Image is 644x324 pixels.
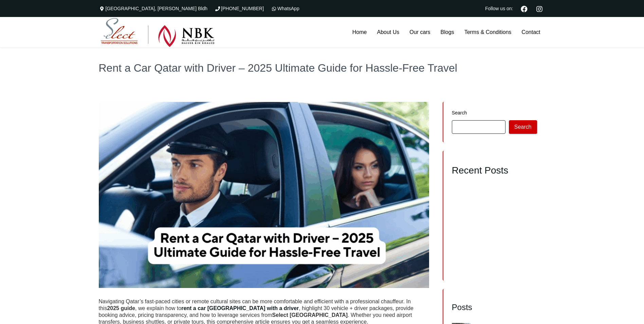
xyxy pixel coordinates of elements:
[516,17,545,48] a: Contact
[452,221,531,236] a: Unlock Comfort & Space: Rent the Maxus G10 in [GEOGRAPHIC_DATA] [DATE]!
[518,5,530,12] a: Facebook
[534,5,546,12] a: Instagram
[271,6,299,11] a: WhatsApp
[452,200,531,219] a: Unlock Stress-Free Travel with the #1 Car Rental Service in [GEOGRAPHIC_DATA] – Your Complete Sel...
[372,17,404,48] a: About Us
[99,62,546,73] h1: Rent a Car Qatar with Driver – 2025 Ultimate Guide for Hassle‑Free Travel
[459,17,517,48] a: Terms & Conditions
[100,18,215,47] img: Select Rent a Car
[214,6,264,11] a: [PHONE_NUMBER]
[272,312,348,318] strong: Select [GEOGRAPHIC_DATA]
[452,238,535,253] a: Ultimate Stress‑Free Guide: Car Rental [GEOGRAPHIC_DATA] with Select Rent a Car
[347,17,372,48] a: Home
[452,255,532,266] a: Rent a Car Qatar with Driver – 2025 Ultimate Guide for Hassle‑Free Travel
[452,165,537,176] h2: Recent Posts
[107,305,135,311] strong: 2025 guide
[452,183,536,198] a: Conquer Every Journey with the Best SUV Rental in [GEOGRAPHIC_DATA] – Your Complete Select Rent a...
[99,102,429,288] img: Rent a Car Qatar with Driver – Effortless & Affordable 2025 Guide
[436,17,459,48] a: Blogs
[452,110,537,115] label: Search
[509,120,537,134] button: Search
[452,302,537,312] h3: Posts
[404,17,435,48] a: Our cars
[181,305,299,311] a: rent a car [GEOGRAPHIC_DATA] with a driver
